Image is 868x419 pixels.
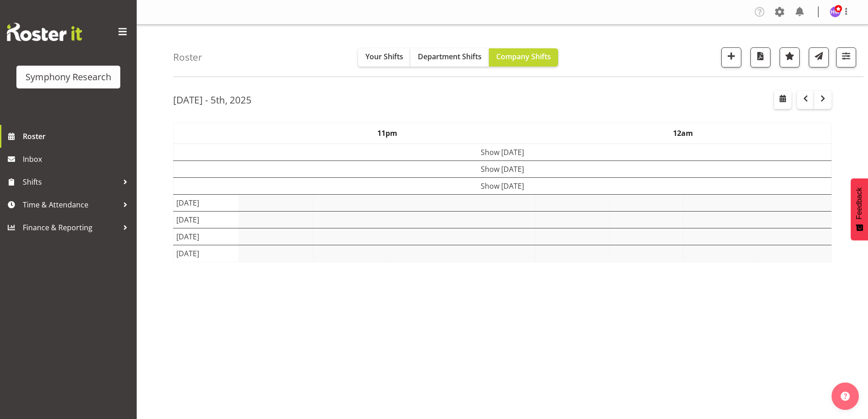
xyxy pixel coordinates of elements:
[721,47,741,67] button: Add a new shift
[780,47,800,67] button: Highlight an important date within the roster.
[851,178,868,240] button: Feedback - Show survey
[496,52,551,62] span: Company Shifts
[23,175,118,189] span: Shifts
[535,123,832,144] th: 12am
[174,160,832,177] td: Show [DATE]
[774,91,791,109] button: Select a specific date within the roster.
[23,129,132,143] span: Roster
[23,198,118,212] span: Time & Attendance
[7,23,82,41] img: Rosterit website logo
[173,52,202,62] h4: Roster
[365,52,403,62] span: Your Shifts
[836,47,856,67] button: Filter Shifts
[26,70,111,84] div: Symphony Research
[855,187,863,219] span: Feedback
[174,228,239,245] td: [DATE]
[358,48,411,67] button: Your Shifts
[174,144,832,161] td: Show [DATE]
[23,221,118,234] span: Finance & Reporting
[830,6,841,17] img: hitesh-makan1261.jpg
[174,211,239,228] td: [DATE]
[489,48,558,67] button: Company Shifts
[418,52,482,62] span: Department Shifts
[174,245,239,262] td: [DATE]
[174,194,239,211] td: [DATE]
[239,123,535,144] th: 11pm
[841,392,850,401] img: help-xxl-2.png
[750,47,770,67] button: Download a PDF of the roster according to the set date range.
[173,94,252,106] h2: [DATE] - 5th, 2025
[809,47,829,67] button: Send a list of all shifts for the selected filtered period to all rostered employees.
[174,177,832,194] td: Show [DATE]
[411,48,489,67] button: Department Shifts
[23,152,132,166] span: Inbox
